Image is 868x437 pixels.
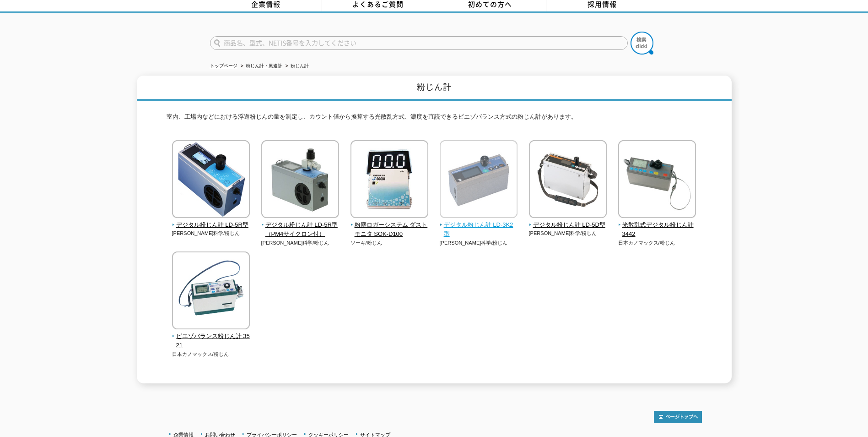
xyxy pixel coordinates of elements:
[440,220,518,240] span: デジタル粉じん計 LD-3K2型
[350,220,429,240] span: 粉塵ロガーシステム ダストモニタ SOK-D100
[440,212,518,239] a: デジタル粉じん計 LD-3K2型
[172,332,250,351] span: ピエゾバランス粉じん計 3521
[261,239,340,247] p: [PERSON_NAME]科学/粉じん
[350,239,429,247] p: ソーキ/粉じん
[440,239,518,247] p: [PERSON_NAME]科学/粉じん
[654,411,702,423] img: トップページへ
[529,220,607,230] span: デジタル粉じん計 LD-5D型
[284,61,309,71] li: 粉じん計
[210,36,628,50] input: 商品名、型式、NETIS番号を入力してください
[529,229,607,237] p: [PERSON_NAME]科学/粉じん
[618,220,696,240] span: 光散乱式デジタル粉じん計 3442
[172,212,250,230] a: デジタル粉じん計 LD-5R型
[261,220,340,240] span: デジタル粉じん計 LD-5R型（PM4サイクロン付）
[172,350,250,358] p: 日本カノマックス/粉じん
[618,140,696,220] img: 光散乱式デジタル粉じん計 3442
[350,212,429,239] a: 粉塵ロガーシステム ダストモニタ SOK-D100
[618,239,696,247] p: 日本カノマックス/粉じん
[529,212,607,230] a: デジタル粉じん計 LD-5D型
[210,63,237,68] a: トップページ
[172,220,250,230] span: デジタル粉じん計 LD-5R型
[172,140,250,220] img: デジタル粉じん計 LD-5R型
[631,32,653,55] img: btn_search.png
[167,112,702,126] p: 室内、工場内などにおける浮遊粉じんの量を測定し、カウント値から換算する光散乱方式、濃度を直読できるピエゾバランス方式の粉じん計があります。
[137,76,732,101] h1: 粉じん計
[529,140,607,220] img: デジタル粉じん計 LD-5D型
[172,323,250,350] a: ピエゾバランス粉じん計 3521
[246,63,282,68] a: 粉じん計・風速計
[172,251,250,332] img: ピエゾバランス粉じん計 3521
[618,212,696,239] a: 光散乱式デジタル粉じん計 3442
[350,140,428,220] img: 粉塵ロガーシステム ダストモニタ SOK-D100
[261,140,339,220] img: デジタル粉じん計 LD-5R型（PM4サイクロン付）
[440,140,518,220] img: デジタル粉じん計 LD-3K2型
[261,212,340,239] a: デジタル粉じん計 LD-5R型（PM4サイクロン付）
[172,229,250,237] p: [PERSON_NAME]科学/粉じん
